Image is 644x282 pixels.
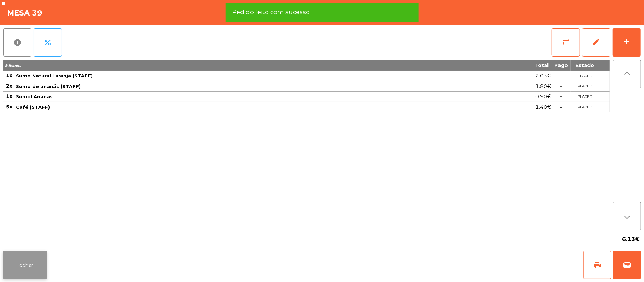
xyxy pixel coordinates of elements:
span: print [593,261,602,269]
span: percent [43,38,52,47]
span: 1.40€ [535,102,551,112]
th: Pago [551,60,571,71]
button: arrow_downward [613,202,641,230]
span: Pedido feito com sucesso [232,8,310,17]
span: 9 item(s) [5,63,21,68]
span: edit [592,37,601,46]
button: Fechar [3,251,47,279]
button: edit [582,28,610,57]
span: 1.80€ [535,82,551,91]
span: Sumo Natural Laranja (STAFF) [16,73,93,78]
span: 1x [6,72,12,78]
span: sync_alt [562,37,570,46]
i: arrow_downward [623,212,631,221]
span: report [13,38,22,47]
button: sync_alt [552,28,580,57]
button: add [613,28,641,57]
span: 2x [6,83,12,89]
span: - [560,104,562,110]
span: 2.03€ [535,71,551,81]
td: PLACED [571,81,599,92]
button: percent [34,28,62,57]
span: 1x [6,93,12,99]
span: Sumol Ananás [16,94,53,99]
button: arrow_upward [613,60,641,88]
span: - [560,83,562,89]
span: wallet [623,261,631,269]
th: Estado [571,60,599,71]
button: print [583,251,611,279]
i: arrow_upward [623,70,631,78]
span: 0.90€ [535,92,551,101]
span: 5x [6,104,12,110]
div: add [622,37,631,46]
button: wallet [613,251,641,279]
td: PLACED [571,71,599,81]
button: report [3,28,31,57]
span: - [560,93,562,100]
td: PLACED [571,102,599,113]
span: Café (STAFF) [16,104,50,110]
th: Total [443,60,551,71]
td: PLACED [571,92,599,102]
span: 6.13€ [622,234,640,245]
h4: Mesa 39 [7,8,42,18]
span: - [560,72,562,79]
span: Sumo de ananás (STAFF) [16,83,81,89]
